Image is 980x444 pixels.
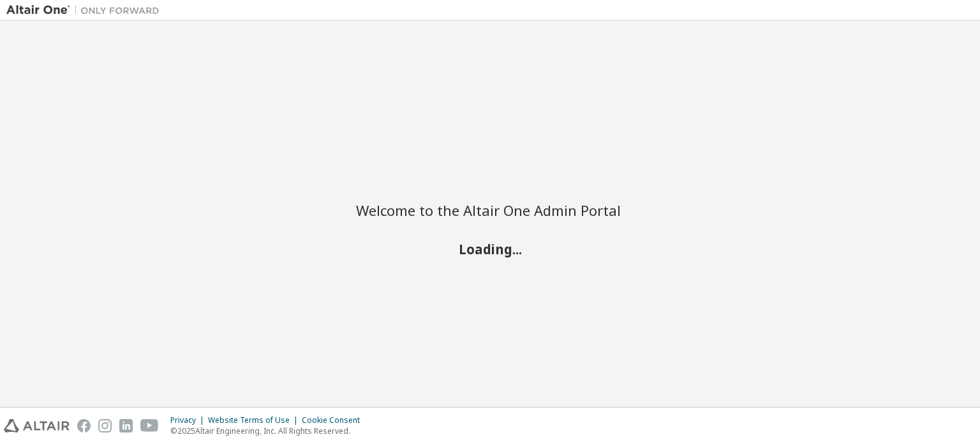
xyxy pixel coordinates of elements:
[6,4,166,17] img: Altair One
[4,419,70,433] img: altair_logo.svg
[356,240,624,257] h2: Loading...
[170,425,367,436] p: © 2025 Altair Engineering, Inc. All Rights Reserved.
[140,419,159,433] img: youtube.svg
[208,415,302,425] div: Website Terms of Use
[119,419,133,433] img: linkedin.svg
[170,415,208,425] div: Privacy
[98,419,112,433] img: instagram.svg
[302,415,367,425] div: Cookie Consent
[356,201,624,219] h2: Welcome to the Altair One Admin Portal
[77,419,91,433] img: facebook.svg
